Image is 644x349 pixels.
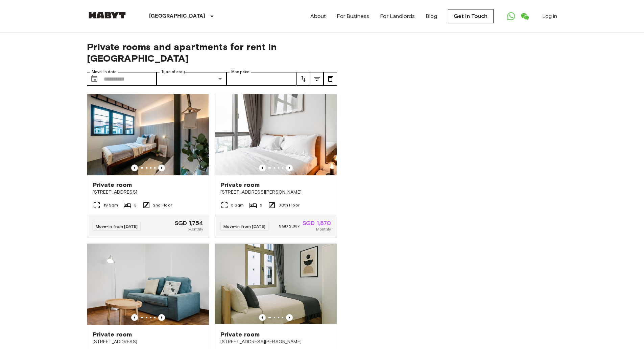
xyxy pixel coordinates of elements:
[134,202,137,208] span: 3
[88,72,101,86] button: Choose date
[215,94,337,175] img: Marketing picture of unit SG-01-113-001-05
[93,189,204,196] span: [STREET_ADDRESS]
[448,9,494,23] a: Get in Touch
[310,72,324,86] button: tune
[149,12,206,20] p: [GEOGRAPHIC_DATA]
[220,330,260,339] span: Private room
[220,189,331,196] span: [STREET_ADDRESS][PERSON_NAME]
[87,94,209,175] img: Marketing picture of unit SG-01-027-006-02
[158,165,165,171] button: Previous image
[259,165,266,171] button: Previous image
[260,202,262,208] span: 5
[337,12,369,20] a: For Business
[215,244,337,325] img: Marketing picture of unit SG-01-001-025-01
[310,12,326,20] a: About
[380,12,415,20] a: For Landlords
[518,9,531,23] a: Open WeChat
[504,9,518,23] a: Open WhatsApp
[161,69,185,75] label: Type of stay
[93,339,204,345] span: [STREET_ADDRESS]
[103,202,118,208] span: 19 Sqm
[316,226,331,232] span: Monthly
[220,339,331,345] span: [STREET_ADDRESS][PERSON_NAME]
[131,165,138,171] button: Previous image
[286,165,293,171] button: Previous image
[188,226,203,232] span: Monthly
[279,202,300,208] span: 30th Floor
[231,69,249,75] label: Max price
[279,223,300,229] span: SGD 2,337
[96,224,138,229] span: Move-in from [DATE]
[542,12,557,20] a: Log in
[220,181,260,189] span: Private room
[92,69,117,75] label: Move-in date
[324,72,337,86] button: tune
[87,41,337,64] span: Private rooms and apartments for rent in [GEOGRAPHIC_DATA]
[426,12,437,20] a: Blog
[87,12,127,19] img: Habyt
[303,220,331,226] span: SGD 1,870
[131,314,138,321] button: Previous image
[286,314,293,321] button: Previous image
[231,202,244,208] span: 5 Sqm
[93,330,132,339] span: Private room
[158,314,165,321] button: Previous image
[259,314,266,321] button: Previous image
[223,224,266,229] span: Move-in from [DATE]
[93,181,132,189] span: Private room
[175,220,203,226] span: SGD 1,754
[215,94,337,238] a: Marketing picture of unit SG-01-113-001-05Previous imagePrevious imagePrivate room[STREET_ADDRESS...
[87,244,209,325] img: Marketing picture of unit SG-01-108-001-001
[87,94,209,238] a: Marketing picture of unit SG-01-027-006-02Previous imagePrevious imagePrivate room[STREET_ADDRESS...
[296,72,310,86] button: tune
[153,202,172,208] span: 2nd Floor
